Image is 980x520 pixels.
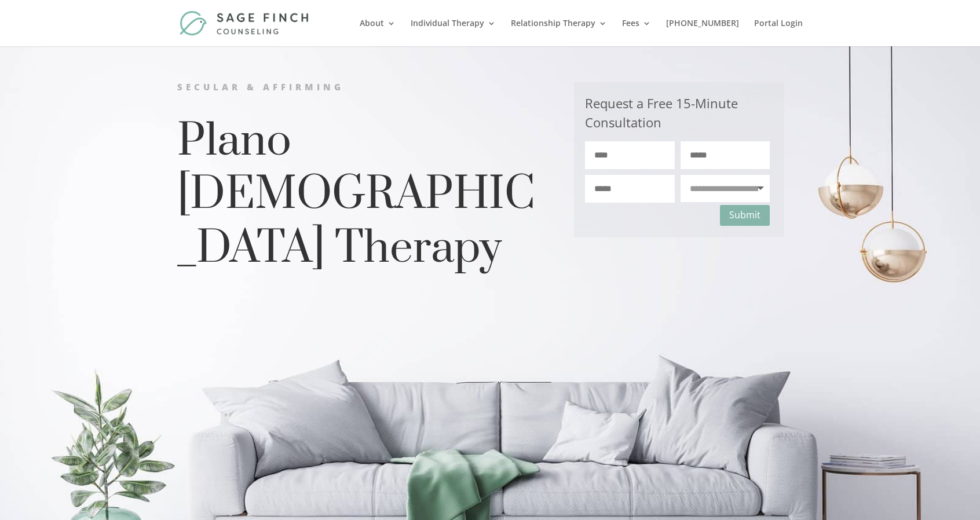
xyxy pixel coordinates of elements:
button: Submit [720,205,770,226]
h6: Secular & Affirming [177,82,539,99]
a: About [360,19,396,46]
h3: Request a Free 15-Minute Consultation [585,94,770,141]
h1: Plano [DEMOGRAPHIC_DATA] Therapy [177,115,539,281]
a: Portal Login [754,19,803,46]
a: [PHONE_NUMBER] [666,19,739,46]
a: Individual Therapy [411,19,496,46]
img: Sage Finch Counseling | LGBTQ+ Therapy in Plano [180,10,311,35]
a: Relationship Therapy [511,19,607,46]
a: Fees [622,19,651,46]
